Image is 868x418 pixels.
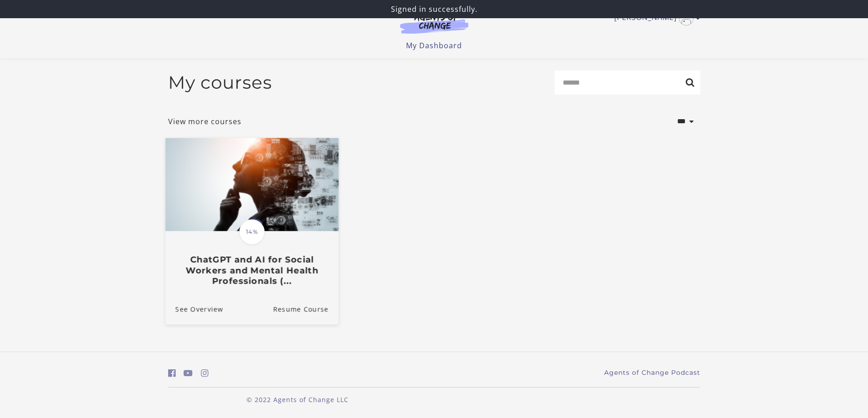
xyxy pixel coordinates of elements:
[604,368,700,378] a: Agents of Change Podcast
[175,254,328,286] h3: ChatGPT and AI for Social Workers and Mental Health Professionals (...
[614,11,696,25] a: Toggle menu
[184,369,193,378] i: https://www.youtube.com/c/AgentsofChangeTestPrepbyMeaganMitchell (Open in a new window)
[4,4,864,15] p: Signed in successfully.
[168,367,176,380] a: https://www.facebook.com/groups/aswbtestprep (Open in a new window)
[168,395,427,404] p: © 2022 Agents of Change LLC
[184,367,193,380] a: https://www.youtube.com/c/AgentsofChangeTestPrepbyMeaganMitchell (Open in a new window)
[390,13,478,34] img: Agents of Change Logo
[168,369,176,378] i: https://www.facebook.com/groups/aswbtestprep (Open in a new window)
[165,293,223,324] a: ChatGPT and AI for Social Workers and Mental Health Professionals (...: See Overview
[168,72,272,93] h2: My courses
[406,40,462,50] a: My Dashboard
[201,369,209,378] i: https://www.instagram.com/agentsofchangeprep/ (Open in a new window)
[168,116,241,127] a: View more courses
[201,367,209,380] a: https://www.instagram.com/agentsofchangeprep/ (Open in a new window)
[239,219,265,245] span: 14%
[273,293,339,324] a: ChatGPT and AI for Social Workers and Mental Health Professionals (...: Resume Course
